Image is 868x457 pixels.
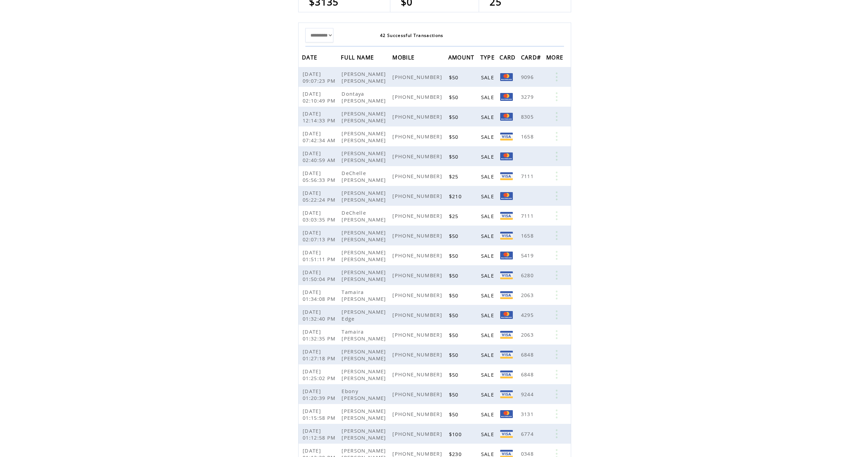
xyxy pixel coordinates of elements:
span: 9096 [521,73,535,80]
img: Visa [500,291,513,299]
span: [PERSON_NAME] [PERSON_NAME] [342,130,388,144]
span: $210 [449,193,463,200]
img: Visa [500,232,513,240]
span: SALE [481,74,496,81]
span: $50 [449,351,460,358]
span: 7111 [521,173,535,179]
span: $50 [449,133,460,140]
span: $100 [449,431,463,438]
span: 6774 [521,430,535,437]
span: AMOUNT [448,52,476,65]
span: [PERSON_NAME] [PERSON_NAME] [342,368,388,381]
img: Visa [500,331,513,339]
span: $50 [449,232,460,239]
span: [DATE] 05:56:33 PM [303,170,337,183]
span: $50 [449,153,460,160]
span: [PHONE_NUMBER] [392,430,444,437]
span: Tamaira [PERSON_NAME] [342,288,388,302]
span: 5419 [521,252,535,259]
span: SALE [481,351,496,358]
img: Visa [500,212,513,220]
span: SALE [481,153,496,160]
span: [PHONE_NUMBER] [392,331,444,338]
span: 3279 [521,93,535,100]
span: [DATE] 01:34:08 PM [303,288,337,302]
span: $50 [449,391,460,398]
span: DATE [302,52,319,65]
span: SALE [481,371,496,378]
span: 42 Successful Transactions [380,32,444,38]
span: [DATE] 09:07:23 PM [303,70,337,84]
a: CARD [500,55,517,59]
span: [PERSON_NAME] Edge [342,308,386,322]
span: SALE [481,292,496,299]
span: [PERSON_NAME] [PERSON_NAME] [342,70,388,84]
span: [DATE] 01:32:40 PM [303,308,337,322]
span: [PHONE_NUMBER] [392,93,444,100]
img: Visa [500,371,513,378]
span: MOBILE [392,52,416,65]
span: 3131 [521,411,535,417]
span: Ebony [PERSON_NAME] [342,388,388,401]
span: [DATE] 05:22:24 PM [303,189,337,203]
img: Mastercard [500,113,513,121]
span: [DATE] 01:27:18 PM [303,348,337,362]
span: SALE [481,391,496,398]
span: [PHONE_NUMBER] [392,113,444,120]
img: Mastercard [500,152,513,160]
span: Dontaya [PERSON_NAME] [342,90,388,104]
img: Visa [500,271,513,279]
span: TYPE [480,52,496,65]
span: [DATE] 01:51:11 PM [303,249,337,263]
span: [PHONE_NUMBER] [392,351,444,358]
span: [PHONE_NUMBER] [392,371,444,378]
img: Visa [500,390,513,398]
span: $50 [449,272,460,279]
span: [PERSON_NAME] [PERSON_NAME] [342,249,388,263]
span: SALE [481,232,496,239]
span: [DATE] 07:42:34 AM [303,130,337,144]
span: SALE [481,312,496,319]
img: Mastercard [500,252,513,259]
span: SALE [481,431,496,438]
span: [DATE] 02:10:49 PM [303,90,337,104]
span: $50 [449,312,460,319]
span: SALE [481,94,496,100]
span: [PERSON_NAME] [PERSON_NAME] [342,150,388,163]
span: [DATE] 01:15:58 PM [303,407,337,421]
span: [DATE] 01:20:39 PM [303,388,337,401]
img: Mastercard [500,192,513,200]
span: 1658 [521,232,535,239]
span: [DATE] 02:40:59 AM [303,150,337,163]
a: AMOUNT [448,55,476,59]
a: MOBILE [392,55,416,59]
span: [PHONE_NUMBER] [392,272,444,279]
span: [PHONE_NUMBER] [392,212,444,219]
a: DATE [302,55,319,59]
span: [PHONE_NUMBER] [392,411,444,417]
span: FULL NAME [341,52,376,65]
img: Visa [500,172,513,180]
span: [DATE] 01:32:35 PM [303,328,337,342]
span: [PHONE_NUMBER] [392,133,444,140]
span: $50 [449,411,460,418]
a: CARD# [521,55,543,59]
span: [PHONE_NUMBER] [392,252,444,259]
span: 1658 [521,133,535,140]
span: 4295 [521,311,535,318]
span: $25 [449,173,460,180]
span: [PERSON_NAME] [PERSON_NAME] [342,269,388,282]
img: Mastercard [500,410,513,418]
span: SALE [481,213,496,219]
span: [PHONE_NUMBER] [392,73,444,80]
span: 7111 [521,212,535,219]
span: DeChelle [PERSON_NAME] [342,170,388,183]
span: [PERSON_NAME] [PERSON_NAME] [342,229,388,243]
a: TYPE [480,55,496,59]
span: SALE [481,332,496,338]
span: $50 [449,292,460,299]
span: 6280 [521,272,535,279]
span: $50 [449,252,460,259]
span: SALE [481,252,496,259]
span: [PERSON_NAME] [PERSON_NAME] [342,407,388,421]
